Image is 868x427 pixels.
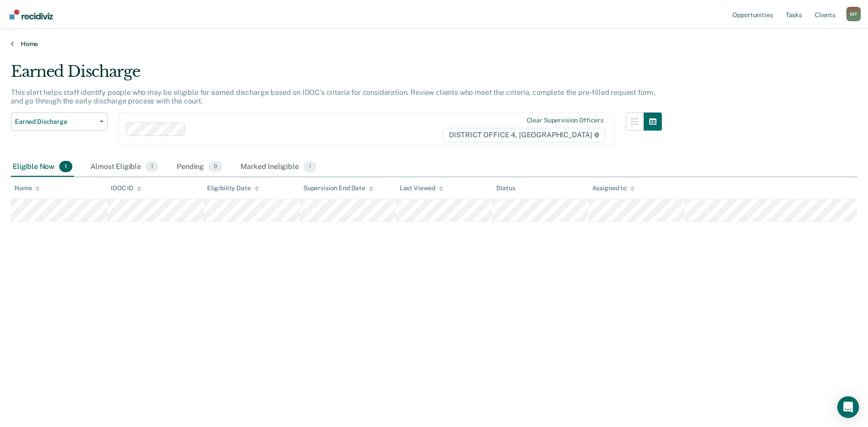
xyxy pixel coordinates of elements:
[11,88,655,105] p: This alert helps staff identify people who may be eligible for earned discharge based on IDOC’s c...
[14,184,40,192] div: Name
[146,161,159,173] span: 1
[11,157,74,177] div: Eligible Now1
[239,157,318,177] div: Marked Ineligible1
[208,161,222,173] span: 0
[400,184,443,192] div: Last Viewed
[527,117,604,124] div: Clear supervision officers
[9,9,53,19] img: Recidiviz
[496,184,515,192] div: Status
[443,128,605,142] span: DISTRICT OFFICE 4, [GEOGRAPHIC_DATA]
[11,62,662,88] div: Earned Discharge
[59,161,72,173] span: 1
[846,7,861,21] button: Profile dropdown button
[11,40,857,48] a: Home
[175,157,224,177] div: Pending0
[303,161,316,173] span: 1
[846,7,861,21] div: M F
[15,118,96,126] span: Earned Discharge
[207,184,259,192] div: Eligibility Date
[111,184,142,192] div: IDOC ID
[11,113,108,131] button: Earned Discharge
[303,184,373,192] div: Supervision End Date
[837,396,859,418] div: Open Intercom Messenger
[89,157,160,177] div: Almost Eligible1
[592,184,635,192] div: Assigned to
